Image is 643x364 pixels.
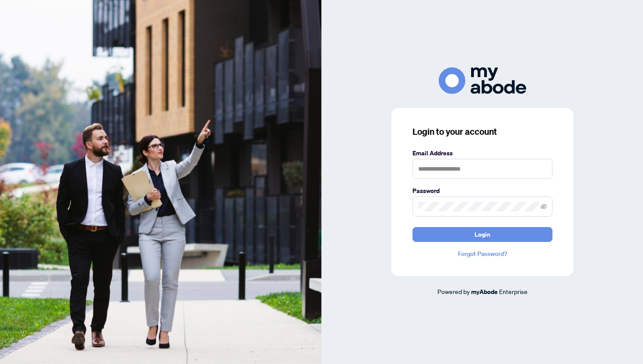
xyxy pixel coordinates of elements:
h3: Login to your account [412,126,552,138]
span: Enterprise [499,287,528,295]
label: Password [412,186,552,196]
a: myAbode [471,287,498,297]
span: Login [475,227,490,241]
button: Login [412,227,552,242]
span: Powered by [437,287,470,295]
a: Forgot Password? [412,249,552,259]
span: eye-invisible [541,203,547,210]
label: Email Address [412,148,552,158]
img: ma-logo [439,67,526,94]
